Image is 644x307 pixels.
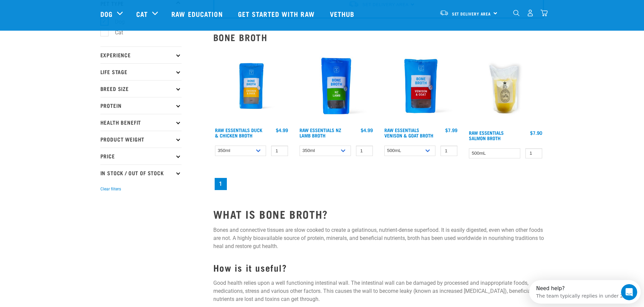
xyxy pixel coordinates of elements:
[100,80,182,97] p: Breed Size
[7,6,97,11] div: Need help?
[100,164,182,181] p: In Stock / Out Of Stock
[100,131,182,148] p: Product Weight
[384,129,433,136] a: Raw Essentials Venison & Goat Broth
[541,9,548,17] img: home-icon@2x.png
[3,3,117,21] div: Open Intercom Messenger
[100,47,182,63] p: Experience
[213,48,290,124] img: RE Product Shoot 2023 Nov8793 1
[529,280,641,304] iframe: Intercom live chat discovery launcher
[300,129,341,136] a: Raw Essentials NZ Lamb Broth
[100,63,182,80] p: Life Stage
[361,127,373,133] div: $4.99
[215,129,262,136] a: Raw Essentials Duck & Chicken Broth
[323,0,363,27] a: Vethub
[298,48,375,124] img: Raw Essentials New Zealand Lamb Bone Broth For Cats & Dogs
[100,148,182,164] p: Price
[356,146,373,156] input: 1
[439,10,449,16] img: van-moving.png
[100,186,121,192] button: Clear filters
[467,48,544,127] img: Salmon Broth
[213,32,544,42] h2: Bone Broth
[165,0,231,27] a: Raw Education
[104,28,126,37] label: Cat
[276,127,288,133] div: $4.99
[100,9,113,19] a: Dog
[231,0,323,27] a: Get started with Raw
[530,130,542,135] div: $7.90
[213,226,544,250] p: Bones and connective tissues are slow cooked to create a gelatinous, nutrient-dense superfood. It...
[440,146,457,156] input: 1
[213,279,544,303] p: Good health relies upon a well functioning intestinal wall. The intestinal wall can be damaged by...
[271,146,288,156] input: 1
[527,9,534,17] img: user.png
[213,208,544,220] h2: WHAT IS BONE BROTH?
[513,10,520,16] img: home-icon-1@2x.png
[383,48,459,124] img: Raw Essentials Venison Goat Novel Protein Hypoallergenic Bone Broth Cats & Dogs
[100,97,182,114] p: Protein
[215,178,227,190] a: Page 1
[469,131,504,139] a: Raw Essentials Salmon Broth
[621,284,637,300] iframe: Intercom live chat
[213,177,544,191] nav: pagination
[525,148,542,159] input: 1
[452,12,491,15] span: Set Delivery Area
[136,9,148,19] a: Cat
[100,114,182,131] p: Health Benefit
[445,127,457,133] div: $7.99
[7,11,97,18] div: The team typically replies in under 2h
[213,263,544,273] h3: How is it useful?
